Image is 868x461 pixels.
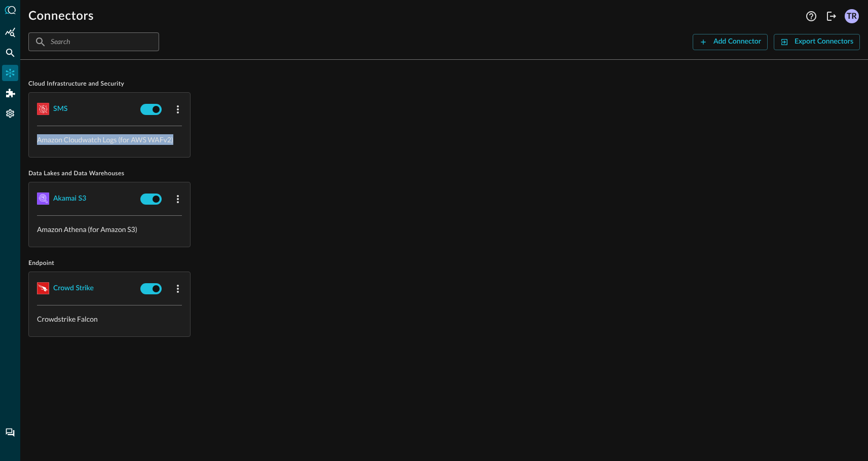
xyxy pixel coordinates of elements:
p: Amazon Athena (for Amazon S3) [37,224,182,235]
img: AWSCloudWatchLogs.svg [37,103,49,115]
button: Crowd Strike [53,280,94,296]
div: SMS [53,103,67,116]
img: AWSAthena.svg [37,193,49,205]
div: Addons [3,85,19,101]
div: Add Connector [713,35,761,48]
span: Endpoint [28,259,860,267]
img: CrowdStrikeFalcon.svg [37,282,49,294]
span: Data Lakes and Data Warehouses [28,170,860,178]
button: Export Connectors [774,34,860,50]
div: Federated Search [2,45,18,61]
button: Akamai S3 [53,190,86,207]
input: Search [51,32,136,51]
button: Logout [823,8,840,24]
h1: Connectors [28,8,94,24]
div: Summary Insights [2,24,18,41]
div: Crowd Strike [53,282,94,295]
p: Crowdstrike Falcon [37,314,182,324]
div: Akamai S3 [53,193,86,205]
div: Settings [2,105,18,122]
div: Connectors [2,65,18,81]
span: Cloud Infrastructure and Security [28,80,860,88]
button: Add Connector [693,34,768,50]
div: Export Connectors [795,35,853,48]
p: Amazon Cloudwatch Logs (for AWS WAFv2) [37,134,182,145]
button: Help [803,8,819,24]
div: TR [845,9,859,23]
button: SMS [53,101,67,117]
div: Chat [2,425,18,441]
